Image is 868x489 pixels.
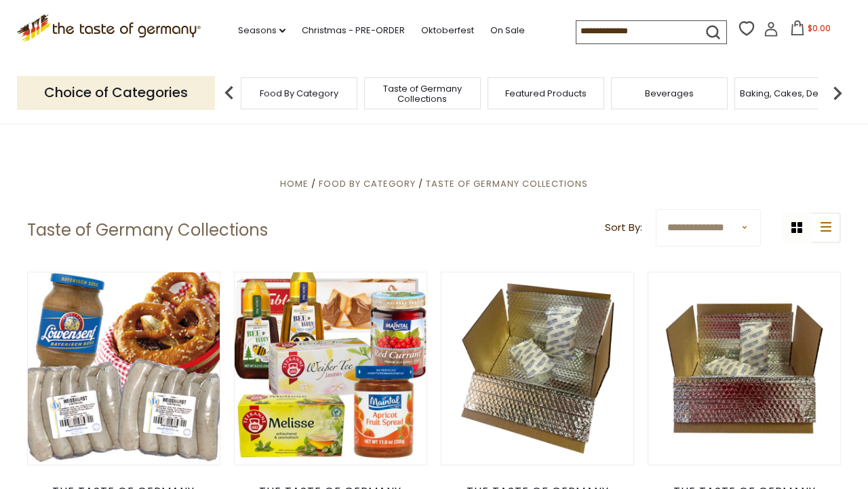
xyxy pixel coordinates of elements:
a: Oktoberfest [421,23,474,38]
button: $0.00 [781,20,839,41]
label: Sort By: [605,219,642,236]
a: Food By Category [319,177,416,190]
a: Baking, Cakes, Desserts [740,88,845,98]
a: Christmas - PRE-ORDER [302,23,405,38]
span: $0.00 [808,22,831,34]
a: On Sale [490,23,525,38]
img: next arrow [824,79,851,107]
img: CHOCO Packaging [648,272,840,465]
a: Seasons [238,23,285,38]
a: Featured Products [505,88,587,98]
img: previous arrow [216,79,243,107]
a: Beverages [645,88,694,98]
img: The Taste of Germany Honey Jam Tea Collection, 7pc - FREE SHIPPING [235,272,427,465]
img: The Taste of Germany Weisswurst & Pretzel Collection [28,272,220,465]
a: Taste of Germany Collections [368,84,477,104]
a: Home [280,177,309,190]
img: FRAGILE Packaging [441,272,633,465]
a: Food By Category [260,88,338,98]
p: Choice of Categories [17,76,215,109]
a: Taste of Germany Collections [426,177,588,190]
h1: Taste of Germany Collections [27,220,268,240]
